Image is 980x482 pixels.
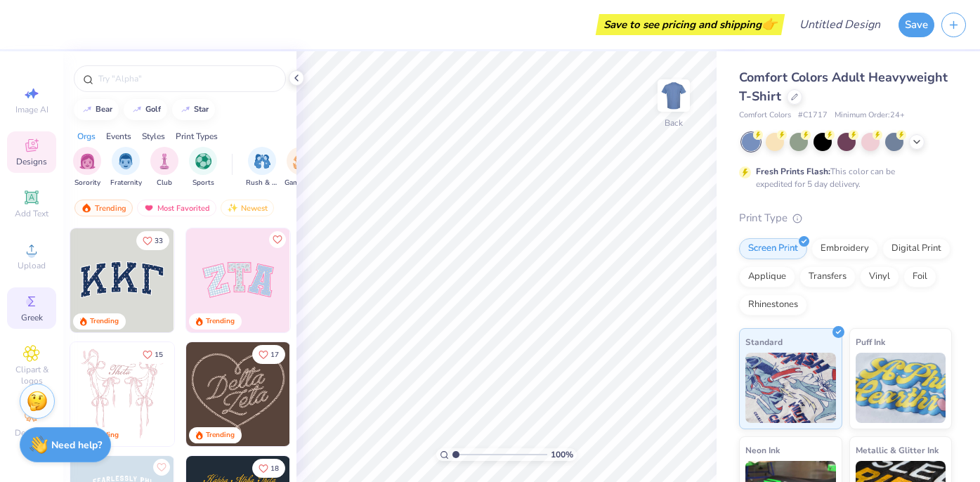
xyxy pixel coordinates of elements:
span: Greek [21,312,43,323]
div: filter for Rush & Bid [246,147,278,188]
div: Orgs [77,130,96,143]
span: 17 [270,351,279,358]
span: Clipart & logos [7,364,56,386]
img: 5ee11766-d822-42f5-ad4e-763472bf8dcf [289,228,393,332]
div: This color can be expedited for 5 day delivery. [756,165,929,190]
button: Like [136,231,169,250]
img: 83dda5b0-2158-48ca-832c-f6b4ef4c4536 [70,342,174,446]
img: ead2b24a-117b-4488-9b34-c08fd5176a7b [289,342,393,446]
div: Embroidery [811,238,878,259]
span: Minimum Order: 24 + [835,110,905,122]
span: Designs [16,156,47,167]
button: Like [136,345,169,364]
span: Game Day [285,178,317,188]
span: Image AI [15,104,48,115]
span: Sports [192,178,214,188]
button: Like [252,345,285,364]
span: 100 % [551,448,573,461]
button: filter button [73,147,101,188]
img: Standard [745,353,836,423]
button: filter button [150,147,178,188]
span: Neon Ink [745,443,780,457]
div: Trending [74,200,133,216]
span: Rush & Bid [246,178,278,188]
span: Upload [18,260,46,271]
span: Standard [745,334,783,349]
img: Rush & Bid Image [254,153,270,169]
img: most_fav.gif [143,203,155,213]
img: Newest.gif [227,203,238,213]
span: 18 [270,465,279,472]
img: trend_line.gif [131,105,143,114]
button: filter button [246,147,278,188]
div: bear [96,105,112,113]
input: Try "Alpha" [97,72,277,86]
div: Most Favorited [137,200,216,216]
button: Like [252,459,285,478]
button: filter button [189,147,217,188]
div: Trending [206,430,235,441]
img: Game Day Image [293,153,309,169]
div: filter for Sports [189,147,217,188]
button: Save [899,13,934,37]
img: Puff Ink [856,353,946,423]
div: Applique [739,266,795,287]
div: Screen Print [739,238,807,259]
span: Comfort Colors [739,110,791,122]
span: Sorority [74,178,100,188]
div: golf [145,105,161,113]
strong: Need help? [51,438,102,452]
div: Vinyl [860,266,899,287]
div: star [194,105,209,113]
button: Like [153,459,170,476]
div: filter for Club [150,147,178,188]
span: Decorate [15,427,48,438]
span: Club [157,178,172,188]
div: Newest [221,200,274,216]
img: Back [660,82,688,110]
div: Print Types [176,130,218,143]
div: filter for Sorority [73,147,101,188]
span: Puff Ink [856,334,885,349]
strong: Fresh Prints Flash: [756,166,830,177]
div: Rhinestones [739,294,807,315]
div: Trending [90,316,119,327]
img: 3b9aba4f-e317-4aa7-a679-c95a879539bd [70,228,174,332]
img: d12a98c7-f0f7-4345-bf3a-b9f1b718b86e [174,342,277,446]
img: 9980f5e8-e6a1-4b4a-8839-2b0e9349023c [186,228,290,332]
button: star [172,99,215,120]
div: filter for Fraternity [110,147,142,188]
span: Add Text [15,208,48,219]
img: trend_line.gif [180,105,191,114]
span: 👉 [762,15,777,32]
span: Metallic & Glitter Ink [856,443,939,457]
button: filter button [285,147,317,188]
span: Comfort Colors Adult Heavyweight T-Shirt [739,69,948,105]
div: filter for Game Day [285,147,317,188]
div: Trending [206,316,235,327]
img: Sports Image [195,153,211,169]
span: # C1717 [798,110,828,122]
img: Fraternity Image [118,153,133,169]
button: Like [269,231,286,248]
button: filter button [110,147,142,188]
div: Save to see pricing and shipping [599,14,781,35]
img: edfb13fc-0e43-44eb-bea2-bf7fc0dd67f9 [174,228,277,332]
img: trend_line.gif [81,105,93,114]
div: Digital Print [882,238,950,259]
button: bear [74,99,119,120]
img: Sorority Image [79,153,96,169]
img: Club Image [157,153,172,169]
div: Print Type [739,210,952,226]
span: 33 [155,237,163,245]
img: trending.gif [81,203,92,213]
div: Transfers [799,266,856,287]
div: Foil [903,266,936,287]
span: Fraternity [110,178,142,188]
button: golf [124,99,167,120]
div: Styles [142,130,165,143]
input: Untitled Design [788,11,891,39]
div: Events [106,130,131,143]
span: 15 [155,351,163,358]
div: Back [665,117,683,129]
